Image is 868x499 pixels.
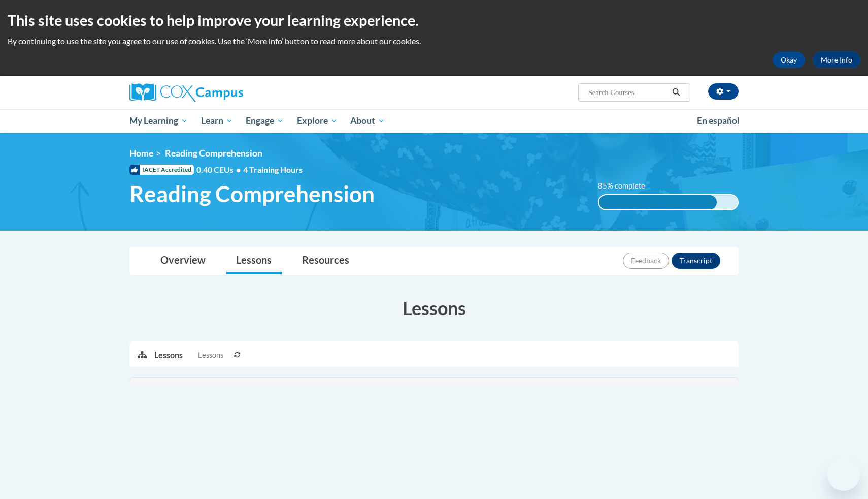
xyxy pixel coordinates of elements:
a: Learn [194,109,240,133]
a: Engage [239,109,290,133]
a: Home [129,148,153,159]
a: Overview [150,247,216,274]
span: Reading Comprehension [165,148,262,159]
a: Lessons [226,247,282,274]
h2: This site uses cookies to help improve your learning experience. [8,10,860,30]
button: Transcript [672,253,720,269]
span: Explore [297,115,338,127]
a: Resources [292,247,359,274]
span: En español [697,115,740,126]
label: 85% complete [598,180,656,192]
button: Feedback [623,253,669,269]
div: 85% complete [599,195,717,209]
a: Cox Campus [129,83,322,102]
a: Explore [290,109,344,133]
button: Search [669,86,684,99]
input: Search Courses [587,86,669,99]
a: En español [690,110,746,132]
a: About [344,109,392,133]
span: Lessons [198,350,223,361]
p: By continuing to use the site you agree to our use of cookies. Use the ‘More info’ button to read... [8,36,860,47]
span: 4 Training Hours [243,165,303,174]
span: Reading Comprehension [129,180,375,207]
div: Main menu [114,109,754,133]
span: My Learning [129,115,188,127]
h3: Lessons [129,295,739,321]
button: Okay [773,52,805,68]
span: Engage [246,115,284,127]
span: Learn [201,115,233,127]
span: IACET Accredited [129,165,194,175]
span: About [350,115,385,127]
a: More Info [813,52,860,68]
img: Cox Campus [129,83,243,102]
iframe: Button to launch messaging window [827,458,860,491]
button: Account Settings [708,83,739,100]
a: My Learning [123,109,194,133]
span: 0.40 CEUs [196,164,243,175]
span: • [236,165,241,174]
p: Lessons [154,350,183,361]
